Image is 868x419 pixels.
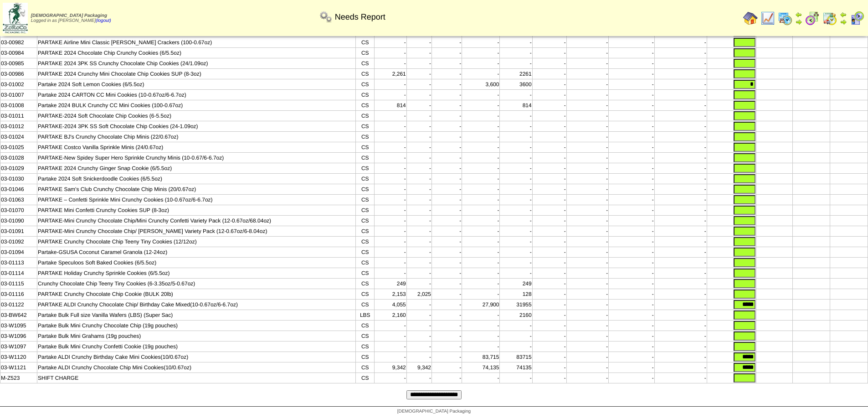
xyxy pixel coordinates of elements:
[432,100,462,111] td: -
[37,216,356,226] td: PARTAKE-Mini Crunchy Chocolate Chip/Mini Crunchy Confetti Variety Pack (12-0.67oz/68.04oz)
[609,111,655,121] td: -
[566,58,608,69] td: -
[356,58,375,69] td: CS
[0,79,37,90] td: 03-01002
[406,79,431,90] td: -
[609,142,655,153] td: -
[375,79,407,90] td: -
[500,163,532,174] td: -
[406,279,431,289] td: -
[609,216,655,226] td: -
[500,195,532,205] td: -
[0,195,37,205] td: 03-01063
[406,247,431,258] td: -
[654,258,707,268] td: -
[37,37,356,48] td: PARTAKE Airline Mini Classic [PERSON_NAME] Crackers (100-0.67oz)
[406,174,431,184] td: -
[432,58,462,69] td: -
[532,174,566,184] td: -
[37,184,356,195] td: PARTAKE Sam's Club Crunchy Chocolate Chip Minis (20/0.67oz)
[566,69,608,79] td: -
[356,184,375,195] td: CS
[406,195,431,205] td: -
[406,216,431,226] td: -
[0,216,37,226] td: 03-01090
[462,216,500,226] td: -
[532,58,566,69] td: -
[760,11,775,26] img: line_graph.gif
[375,121,407,132] td: -
[0,174,37,184] td: 03-01030
[406,163,431,174] td: -
[500,153,532,163] td: -
[0,69,37,79] td: 03-00986
[462,132,500,142] td: -
[654,226,707,237] td: -
[566,258,608,268] td: -
[654,37,707,48] td: -
[356,142,375,153] td: CS
[375,58,407,69] td: -
[462,121,500,132] td: -
[532,37,566,48] td: -
[609,237,655,247] td: -
[609,90,655,100] td: -
[37,48,356,58] td: PARTAKE 2024 Chocolate Chip Crunchy Cookies (6/5.5oz)
[432,79,462,90] td: -
[375,184,407,195] td: -
[654,247,707,258] td: -
[500,100,532,111] td: 814
[609,48,655,58] td: -
[375,153,407,163] td: -
[654,163,707,174] td: -
[609,268,655,279] td: -
[406,268,431,279] td: -
[532,90,566,100] td: -
[654,216,707,226] td: -
[356,195,375,205] td: CS
[654,121,707,132] td: -
[532,121,566,132] td: -
[432,37,462,48] td: -
[356,163,375,174] td: CS
[375,163,407,174] td: -
[375,195,407,205] td: -
[96,18,111,23] a: (logout)
[566,153,608,163] td: -
[500,268,532,279] td: -
[37,226,356,237] td: PARTAKE-Mini Crunchy Chocolate Chip/ [PERSON_NAME] Variety Pack (12-0.67oz/6-8.04oz)
[432,205,462,216] td: -
[432,279,462,289] td: -
[375,174,407,184] td: -
[609,79,655,90] td: -
[462,195,500,205] td: -
[0,142,37,153] td: 03-01025
[432,226,462,237] td: -
[654,153,707,163] td: -
[840,11,847,18] img: arrowleft.gif
[500,184,532,195] td: -
[500,111,532,121] td: -
[462,247,500,258] td: -
[566,226,608,237] td: -
[432,163,462,174] td: -
[500,142,532,153] td: -
[805,11,820,26] img: calendarblend.gif
[432,69,462,79] td: -
[609,184,655,195] td: -
[500,216,532,226] td: -
[654,268,707,279] td: -
[37,69,356,79] td: PARTAKE 2024 Crunchy Mini Chocolate Chip Cookies SUP (8-3oz)
[462,69,500,79] td: -
[0,163,37,174] td: 03-01029
[37,205,356,216] td: PARTAKE Mini Confetti Crunchy Cookies SUP (8‐3oz)
[375,132,407,142] td: -
[356,226,375,237] td: CS
[37,247,356,258] td: Partake-GSUSA Coconut Caramel Granola (12-24oz)
[0,205,37,216] td: 03-01070
[654,58,707,69] td: -
[532,237,566,247] td: -
[566,100,608,111] td: -
[566,121,608,132] td: -
[462,153,500,163] td: -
